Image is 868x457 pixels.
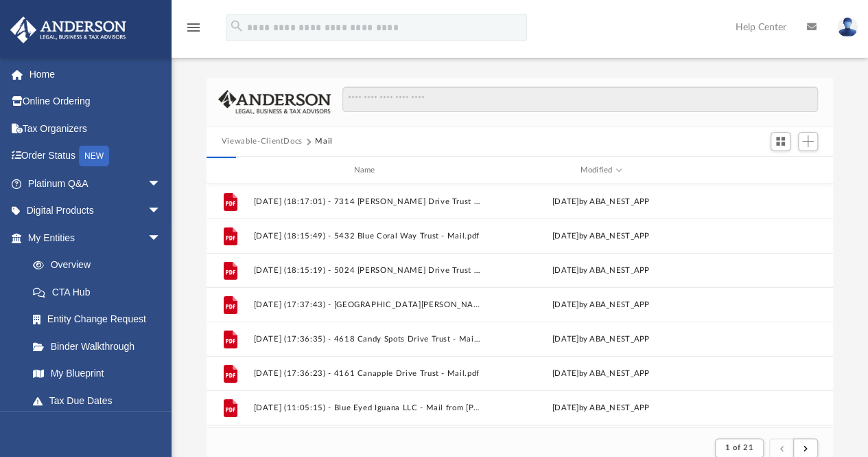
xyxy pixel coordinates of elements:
[253,300,481,309] button: [DATE] (17:37:43) - [GEOGRAPHIC_DATA][PERSON_NAME] Trust - Mail.pdf
[148,197,175,225] span: arrow_drop_down
[10,60,182,88] a: Home
[207,184,833,427] div: grid
[315,135,333,148] button: Mail
[19,333,182,360] a: Binder Walkthrough
[6,16,130,43] img: Anderson Advisors Platinum Portal
[486,164,714,177] div: Modified
[19,278,182,306] a: CTA Hub
[487,368,715,380] div: [DATE] by ABA_NEST_APP
[253,335,481,344] button: [DATE] (17:36:35) - 4618 Candy Spots Drive Trust - Mail.pdf
[253,197,481,206] button: [DATE] (18:17:01) - 7314 [PERSON_NAME] Drive Trust - Mail.pdf
[185,19,202,36] i: menu
[771,132,791,151] button: Switch to Grid View
[253,266,481,275] button: [DATE] (18:15:19) - 5024 [PERSON_NAME] Drive Trust - Mail.pdf
[222,135,303,148] button: Viewable-ClientDocs
[148,170,175,198] span: arrow_drop_down
[213,164,247,177] div: id
[229,19,244,34] i: search
[253,164,480,177] div: Name
[487,333,715,346] div: [DATE] by ABA_NEST_APP
[19,360,175,388] a: My Blueprint
[19,387,182,414] a: Tax Due Dates
[487,196,715,208] div: [DATE] by ABA_NEST_APP
[342,87,818,113] input: Search files and folders
[10,224,182,252] a: My Entitiesarrow_drop_down
[487,299,715,311] div: [DATE] by ABA_NEST_APP
[487,265,715,277] div: [DATE] by ABA_NEST_APP
[253,369,481,378] button: [DATE] (17:36:23) - 4161 Canapple Drive Trust - Mail.pdf
[10,115,182,142] a: Tax Organizers
[253,232,481,241] button: [DATE] (18:15:49) - 5432 Blue Coral Way Trust - Mail.pdf
[720,164,817,177] div: id
[10,142,182,170] a: Order StatusNEW
[10,170,182,197] a: Platinum Q&Aarrow_drop_down
[19,252,182,279] a: Overview
[10,197,182,225] a: Digital Productsarrow_drop_down
[487,402,715,414] div: [DATE] by ABA_NEST_APP
[185,26,202,36] a: menu
[10,88,182,115] a: Online Ordering
[487,230,715,243] div: [DATE] by ABA_NEST_APP
[725,444,753,452] span: 1 of 21
[837,17,858,37] img: User Pic
[148,224,175,252] span: arrow_drop_down
[79,146,109,166] div: NEW
[798,132,819,151] button: Add
[253,403,481,412] button: [DATE] (11:05:15) - Blue Eyed Iguana LLC - Mail from [PERSON_NAME] [PERSON_NAME] PONG LI.pdf
[19,306,182,333] a: Entity Change Request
